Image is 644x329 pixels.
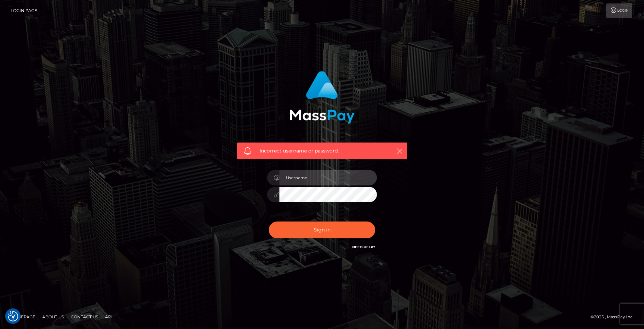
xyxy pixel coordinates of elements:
a: Homepage [8,311,38,322]
a: About Us [39,311,67,322]
input: Username... [279,170,377,185]
img: MassPay Login [289,71,355,124]
a: Need Help? [352,245,375,249]
span: Incorrect username or password. [260,147,385,155]
button: Consent Preferences [8,311,18,321]
div: © 2025 , MassPay Inc. [590,313,639,321]
img: Revisit consent button [8,311,18,321]
a: API [102,311,115,322]
a: Login Page [11,3,37,18]
button: Sign in [269,222,375,238]
a: Login [606,3,632,18]
a: Contact Us [68,311,101,322]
